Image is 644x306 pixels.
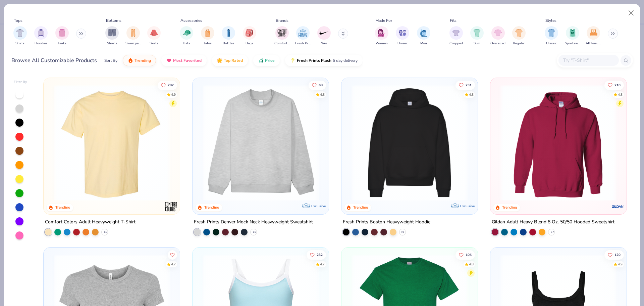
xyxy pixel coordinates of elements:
button: Like [309,80,326,90]
img: 029b8af0-80e6-406f-9fdc-fdf898547912 [50,85,173,201]
img: trending.gif [128,58,133,63]
div: Comfort Colors Adult Heavyweight T-Shirt [45,218,136,226]
div: 4.8 [320,92,325,97]
div: filter for Nike [317,26,331,46]
div: Accessories [180,17,202,24]
span: Price [265,58,275,63]
img: Shorts Image [108,29,116,37]
button: filter button [105,26,119,46]
img: Regular Image [515,29,523,37]
div: filter for Cropped [449,26,463,46]
span: Sportswear [565,41,580,46]
div: filter for Bags [243,26,256,46]
span: Shorts [107,41,117,46]
img: Cropped Image [452,29,460,37]
div: filter for Men [417,26,430,46]
div: filter for Shirts [13,26,27,46]
button: filter button [490,26,505,46]
div: Gildan Adult Heavy Blend 8 Oz. 50/50 Hooded Sweatshirt [492,218,614,226]
div: 4.8 [469,92,474,97]
img: Nike Image [319,28,329,38]
button: Like [455,250,475,259]
img: Bags Image [246,29,253,37]
button: Like [604,250,624,259]
div: filter for Comfort Colors [274,26,290,46]
span: 5 day delivery [333,57,358,64]
div: filter for Hoodies [34,26,48,46]
button: Like [307,250,326,259]
span: Comfort Colors [274,41,290,46]
button: filter button [243,26,256,46]
span: + 9 [401,230,404,234]
div: filter for Oversized [490,26,505,46]
button: filter button [375,26,388,46]
span: 68 [319,83,323,87]
div: Brands [276,17,288,24]
button: filter button [34,26,48,46]
span: Most Favorited [173,58,202,63]
button: filter button [125,26,141,46]
div: filter for Women [375,26,388,46]
div: Fresh Prints Denver Mock Neck Heavyweight Sweatshirt [194,218,313,226]
img: Athleisure Image [590,29,597,37]
span: + 37 [549,230,554,234]
span: Skirts [150,41,158,46]
button: filter button [396,26,409,46]
button: filter button [545,26,558,46]
button: filter button [317,26,331,46]
button: Like [158,80,177,90]
span: + 10 [251,230,256,234]
button: filter button [449,26,463,46]
button: Top Rated [212,55,248,66]
img: Unisex Image [399,29,407,37]
button: Like [604,80,624,90]
img: Men Image [420,29,427,37]
div: Browse All Customizable Products [11,56,97,64]
img: Fresh Prints Image [298,28,308,38]
button: filter button [147,26,161,46]
img: Bottles Image [225,29,232,37]
img: Skirts Image [150,29,158,37]
span: 105 [466,253,472,256]
button: filter button [180,26,193,46]
img: Oversized Image [494,29,502,37]
img: Comfort Colors logo [164,200,178,213]
span: Exclusive [460,204,475,208]
span: Totes [203,41,212,46]
button: filter button [565,26,580,46]
img: 01756b78-01f6-4cc6-8d8a-3c30c1a0c8ac [497,85,620,201]
div: 4.8 [618,92,623,97]
button: Close [625,7,638,19]
button: filter button [586,26,601,46]
button: Fresh Prints Flash5 day delivery [285,55,363,66]
img: TopRated.gif [217,58,222,63]
img: Gildan logo [611,200,624,213]
span: Bottles [223,41,234,46]
img: f5d85501-0dbb-4ee4-b115-c08fa3845d83 [199,85,322,201]
button: filter button [417,26,430,46]
div: 4.7 [320,262,325,267]
img: flash.gif [290,58,296,63]
div: filter for Slim [470,26,484,46]
button: filter button [13,26,27,46]
span: 231 [466,83,472,87]
img: Totes Image [204,29,211,37]
span: Hats [183,41,190,46]
div: filter for Tanks [55,26,69,46]
button: filter button [512,26,526,46]
span: 210 [614,83,621,87]
div: filter for Hats [180,26,193,46]
div: 4.9 [618,262,623,267]
span: Nike [321,41,327,46]
div: Made For [375,17,392,24]
img: Hoodies Image [37,29,45,37]
img: Comfort Colors Image [277,28,287,38]
div: 4.7 [171,262,176,267]
div: Styles [545,17,556,24]
button: Trending [123,55,156,66]
img: most_fav.gif [166,58,172,63]
span: Oversized [490,41,505,46]
div: filter for Fresh Prints [295,26,311,46]
img: a90f7c54-8796-4cb2-9d6e-4e9644cfe0fe [322,85,445,201]
div: filter for Sportswear [565,26,580,46]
